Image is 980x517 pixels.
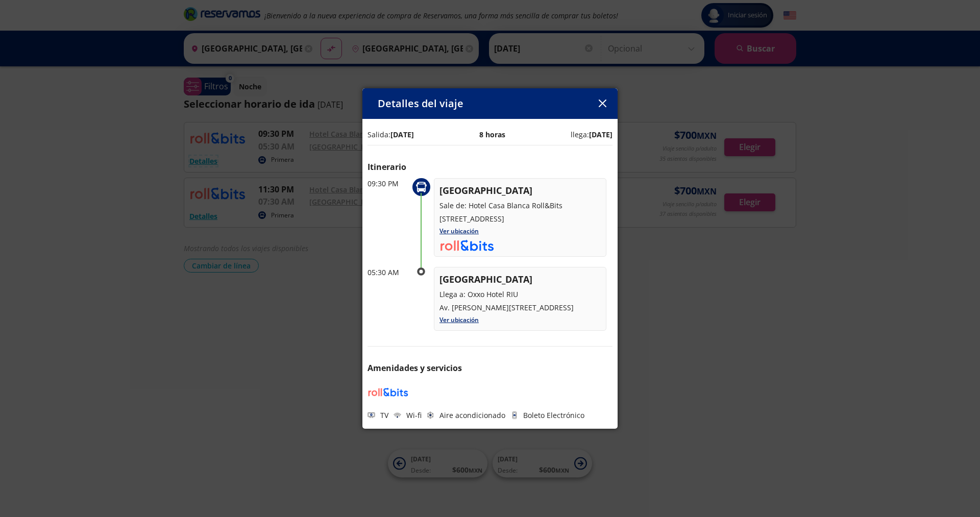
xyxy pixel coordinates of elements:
[406,410,422,421] p: Wi-fi
[439,184,601,198] p: [GEOGRAPHIC_DATA]
[439,213,601,224] p: [STREET_ADDRESS]
[378,96,463,111] p: Detalles del viaje
[439,302,601,313] p: Av. [PERSON_NAME][STREET_ADDRESS]
[390,130,414,139] b: [DATE]
[439,315,479,324] a: Ver ubicación
[367,362,612,374] p: Amenidades y servicios
[367,384,408,400] img: ROLL & BITS
[479,129,505,140] p: 8 horas
[523,410,584,421] p: Boleto Electrónico
[439,227,479,235] a: Ver ubicación
[367,129,414,140] p: Salida:
[367,178,408,189] p: 09:30 PM
[367,161,612,173] p: Itinerario
[439,289,601,300] p: Llega a: Oxxo Hotel RIU
[439,410,505,421] p: Aire acondicionado
[439,239,494,252] img: uploads_2F1576104068850-p6hcujmri-bae6ccfc1c9fc29c7b05be360ea47c92_2Frollbits_logo2.png
[571,129,612,140] p: llega:
[367,267,408,278] p: 05:30 AM
[439,200,601,211] p: Sale de: Hotel Casa Blanca Roll&Bits
[380,410,388,421] p: TV
[589,130,612,139] b: [DATE]
[439,273,601,286] p: [GEOGRAPHIC_DATA]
